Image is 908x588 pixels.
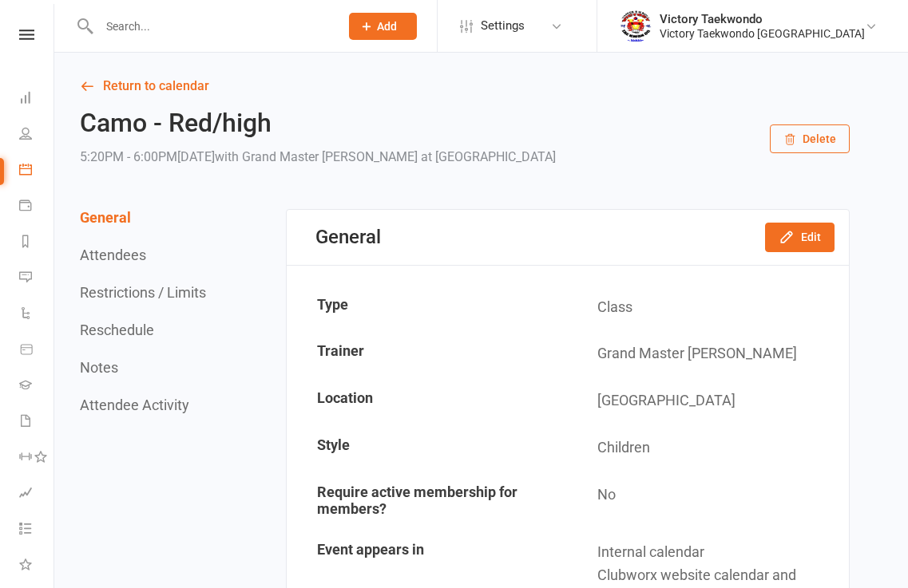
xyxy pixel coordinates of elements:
a: Return to calendar [80,75,850,97]
div: General [315,226,381,248]
button: Edit [765,223,835,251]
div: 5:20PM - 6:00PM[DATE] [80,146,556,168]
button: Notes [80,359,118,376]
a: Payments [19,189,55,225]
button: Attendee Activity [80,397,189,413]
a: What's New [19,548,55,584]
td: No [569,472,847,528]
img: thumb_image1542833469.png [620,10,652,42]
span: with Grand Master [PERSON_NAME] [215,149,418,164]
a: Calendar [19,153,55,189]
span: Add [377,20,397,33]
div: Victory Taekwondo [660,12,865,26]
button: Add [349,13,417,40]
input: Search... [94,15,328,37]
td: Location [288,378,567,424]
button: General [80,209,131,226]
div: Internal calendar [597,541,836,564]
button: Reschedule [80,322,154,338]
td: Class [569,285,847,330]
button: Delete [770,124,850,153]
a: Product Sales [19,333,55,369]
td: Require active membership for members? [288,472,567,528]
div: Victory Taekwondo [GEOGRAPHIC_DATA] [660,26,865,41]
td: Trainer [288,331,567,377]
td: [GEOGRAPHIC_DATA] [569,378,847,424]
a: Dashboard [19,81,55,117]
span: at [GEOGRAPHIC_DATA] [421,149,556,164]
span: Settings [481,8,525,44]
button: Attendees [80,247,146,263]
td: Children [569,425,847,471]
td: Style [288,425,567,471]
button: Restrictions / Limits [80,284,206,301]
td: Type [288,285,567,330]
a: Reports [19,225,55,261]
a: People [19,117,55,153]
a: Assessments [19,476,55,512]
td: Grand Master [PERSON_NAME] [569,331,847,377]
h2: Camo - Red/high [80,109,556,137]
